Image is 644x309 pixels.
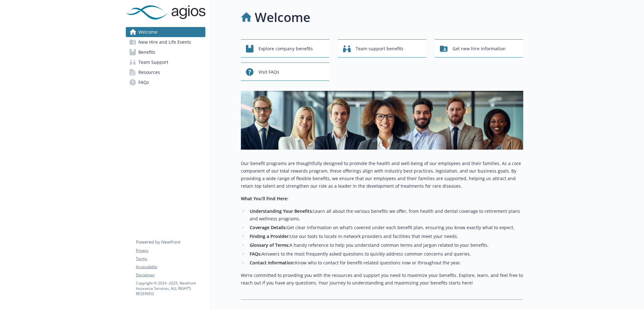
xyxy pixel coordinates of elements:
strong: Coverage Details: [250,224,287,230]
strong: What You’ll Find Here: [241,196,288,201]
a: Terms [136,256,205,262]
a: Disclaimer [136,272,205,278]
button: Get new hire information [435,39,523,58]
span: Explore company benefits [258,43,313,55]
a: Accessibility [136,264,205,270]
li: A handy reference to help you understand common terms and jargon related to your benefits. [248,241,523,249]
button: Team support benefits [338,39,426,58]
span: Visit FAQs [258,66,279,78]
span: Team Support [138,57,168,67]
img: overview page banner [241,91,523,150]
button: Explore company benefits [241,39,329,58]
a: New Hire and Life Events [126,37,205,47]
a: Welcome [126,27,205,37]
a: Privacy [136,248,205,253]
span: Resources [138,67,160,77]
a: Benefits [126,47,205,57]
span: New Hire and Life Events [138,37,191,47]
strong: Contact Information: [250,260,295,266]
strong: Glossary of Terms: [250,242,290,248]
strong: FAQs: [250,251,262,257]
li: Know who to contact for benefit-related questions now or throughout the year. [248,259,523,267]
button: Visit FAQs [241,63,329,81]
p: Our benefit programs are thoughtfully designed to promote the health and well-being of our employ... [241,160,523,190]
h1: Welcome [255,8,310,27]
strong: Understanding Your Benefits: [250,208,313,214]
span: Team support benefits [356,43,403,55]
li: Learn all about the various benefits we offer, from health and dental coverage to retirement plan... [248,207,523,223]
span: FAQs [138,77,149,87]
p: We’re committed to providing you with the resources and support you need to maximize your benefit... [241,272,523,287]
strong: Finding a Provider: [250,233,290,239]
span: Welcome [138,27,158,37]
a: Team Support [126,57,205,67]
p: Copyright © 2024 - 2025 , Newfront Insurance Services, ALL RIGHTS RESERVED [136,280,205,296]
li: Use our tools to locate in-network providers and facilities that meet your needs. [248,233,523,240]
span: Benefits [138,47,155,57]
li: Get clear information on what’s covered under each benefit plan, ensuring you know exactly what t... [248,224,523,231]
span: Get new hire information [452,43,506,55]
a: Resources [126,67,205,77]
a: FAQs [126,77,205,87]
li: Answers to the most frequently asked questions to quickly address common concerns and queries. [248,250,523,258]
